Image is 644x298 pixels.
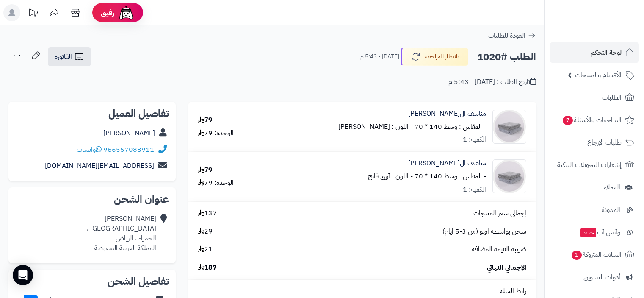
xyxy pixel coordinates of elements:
[493,110,526,144] img: 1754806726-%D8%A7%D9%84%D8%AC%D8%A7%D9%83%D8%A7%D8%B1%20%D8%A7%D9%84%D9%85%D8%A7%D8%B3%D9%8A-90x9...
[77,145,102,155] a: واتساب
[408,109,486,119] a: مناشف ال[PERSON_NAME]
[198,178,234,188] div: الوحدة: 79
[360,53,399,61] small: [DATE] - 5:43 م
[550,42,639,63] a: لوحة التحكم
[580,226,620,238] span: وآتس آب
[101,8,114,18] span: رفيق
[198,227,213,237] span: 29
[15,276,169,287] h2: تفاصيل الشحن
[583,271,620,283] span: أدوات التسويق
[488,31,525,41] span: العودة للطلبات
[550,267,639,287] a: أدوات التسويق
[22,4,44,23] a: تحديثات المنصة
[550,87,639,108] a: الطلبات
[442,227,526,237] span: شحن بواسطة اوتو (من 3-5 ايام)
[192,287,533,296] div: رابط السلة
[473,209,526,218] span: إجمالي سعر المنتجات
[368,171,413,181] small: - اللون : أزرق فاتح
[487,263,526,273] span: الإجمالي النهائي
[472,245,526,254] span: ضريبة القيمة المضافة
[103,128,155,138] a: [PERSON_NAME]
[415,122,486,132] small: - المقاس : وسط 140 * 70
[488,31,536,41] a: العودة للطلبات
[103,145,154,155] a: 966557088911
[602,92,622,103] span: الطلبات
[463,135,486,145] div: الكمية: 1
[550,132,639,153] a: طلبات الإرجاع
[575,69,622,81] span: الأقسام والمنتجات
[198,263,217,273] span: 187
[477,48,536,66] h2: الطلب #1020
[563,116,573,125] span: 7
[550,155,639,175] a: إشعارات التحويلات البنكية
[45,161,154,171] a: [EMAIL_ADDRESS][DOMAIN_NAME]
[550,222,639,242] a: وآتس آبجديد
[572,251,582,260] span: 1
[198,245,213,254] span: 21
[118,4,135,21] img: ai-face.png
[408,159,486,168] a: مناشف ال[PERSON_NAME]
[580,228,596,237] span: جديد
[15,109,169,119] h2: تفاصيل العميل
[562,114,622,126] span: المراجعات والأسئلة
[493,159,526,193] img: 1754806726-%D8%A7%D9%84%D8%AC%D8%A7%D9%83%D8%A7%D8%B1%20%D8%A7%D9%84%D9%85%D8%A7%D8%B3%D9%8A-90x9...
[604,181,620,193] span: العملاء
[401,48,468,66] button: بانتظار المراجعة
[557,159,622,171] span: إشعارات التحويلات البنكية
[571,249,622,261] span: السلات المتروكة
[550,110,639,130] a: المراجعات والأسئلة7
[198,128,234,138] div: الوحدة: 79
[198,115,213,125] div: 79
[463,185,486,195] div: الكمية: 1
[48,47,91,66] a: الفاتورة
[198,165,213,175] div: 79
[415,171,486,181] small: - المقاس : وسط 140 * 70
[448,77,536,87] div: تاريخ الطلب : [DATE] - 5:43 م
[602,204,620,216] span: المدونة
[13,265,33,285] div: Open Intercom Messenger
[550,245,639,265] a: السلات المتروكة1
[550,200,639,220] a: المدونة
[586,24,636,42] img: logo-2.png
[550,177,639,198] a: العملاء
[87,214,156,253] div: [PERSON_NAME] [GEOGRAPHIC_DATA] ، الحمراء ، الرياض المملكة العربية السعودية
[587,136,622,148] span: طلبات الإرجاع
[198,209,217,218] span: 137
[55,52,72,62] span: الفاتورة
[591,47,622,58] span: لوحة التحكم
[15,194,169,204] h2: عنوان الشحن
[338,122,413,132] small: - اللون : [PERSON_NAME]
